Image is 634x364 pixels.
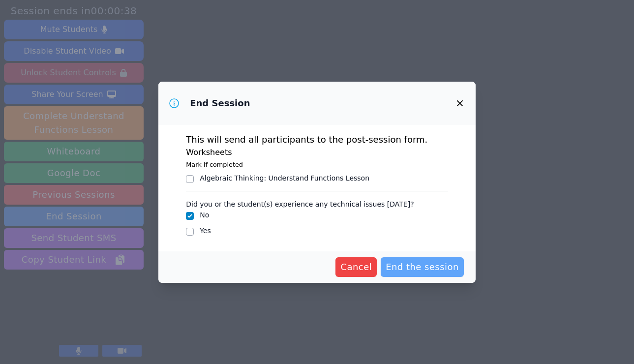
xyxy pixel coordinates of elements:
p: This will send all participants to the post-session form. [186,133,448,147]
h3: End Session [190,97,250,109]
label: Yes [200,227,211,235]
span: End the session [386,260,459,274]
legend: Did you or the student(s) experience any technical issues [DATE]? [186,195,414,210]
small: Mark if completed [186,161,243,168]
h3: Worksheets [186,147,448,158]
div: Algebraic Thinking : Understand Functions Lesson [200,173,369,183]
button: Cancel [335,257,377,277]
label: No [200,211,209,219]
button: End the session [381,257,464,277]
span: Cancel [340,260,372,274]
